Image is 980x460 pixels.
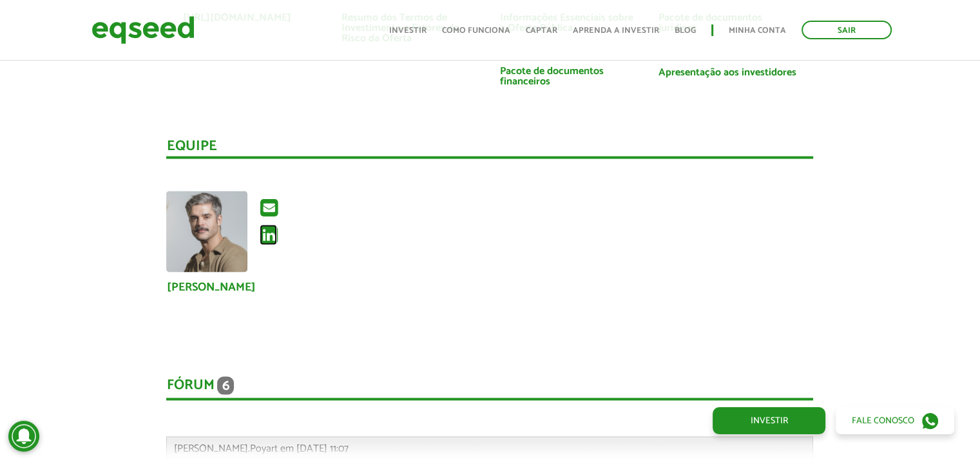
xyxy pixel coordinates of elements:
[166,139,813,158] div: Equipe
[217,376,234,394] span: 6
[499,66,639,86] a: Pacote de documentos financeiros
[166,191,247,272] a: Ver perfil do usuário.
[729,26,786,35] a: Minha conta
[526,26,557,35] a: Captar
[166,281,255,292] a: [PERSON_NAME]
[389,26,427,35] a: Investir
[658,67,796,77] a: Apresentação aos investidores
[675,26,696,35] a: Blog
[802,21,892,39] a: Sair
[166,191,247,272] img: Foto de Gentil Nascimento
[442,26,510,35] a: Como funciona
[166,376,813,400] div: Fórum
[573,26,659,35] a: Aprenda a investir
[836,407,954,434] a: Fale conosco
[713,407,825,434] a: Investir
[173,439,348,457] span: [PERSON_NAME].Poyart em [DATE] 11:07
[91,13,195,47] img: EqSeed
